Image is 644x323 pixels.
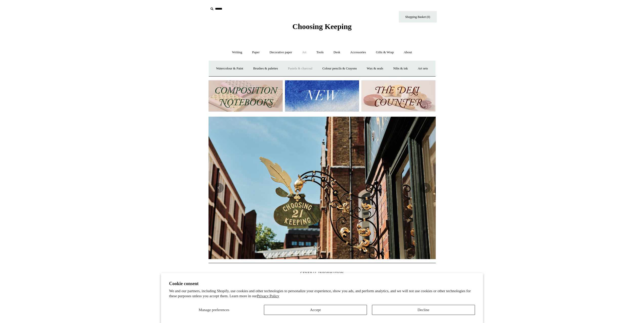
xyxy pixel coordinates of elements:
button: Page 3 [327,258,332,259]
a: Art sets [413,62,432,75]
a: Shopping Basket (0) [399,11,437,22]
a: Colour pencils & Crayons [318,62,361,75]
span: Manage preferences [199,308,229,312]
button: Page 1 [312,258,317,259]
img: 202302 Composition ledgers.jpg__PID:69722ee6-fa44-49dd-a067-31375e5d54ec [209,80,283,112]
button: Manage preferences [169,305,259,315]
a: Accessories [346,46,370,59]
button: Accept [264,305,367,315]
span: Choosing Keeping [292,22,351,31]
button: Previous [214,183,224,193]
button: Decline [372,305,475,315]
p: We and our partners, including Shopify, use cookies and other technologies to personalize your ex... [169,289,475,299]
img: Copyright Choosing Keeping 20190711 LS Homepage 7.jpg__PID:4c49fdcc-9d5f-40e8-9753-f5038b35abb7 [209,117,436,259]
h2: Cookie consent [169,281,475,286]
a: Brushes & palettes [248,62,282,75]
a: Paper [247,46,264,59]
button: Page 2 [320,258,325,259]
a: Watercolour & Paint [212,62,248,75]
a: Writing [227,46,247,59]
a: About [399,46,417,59]
a: Wax & seals [362,62,388,75]
a: Pastels & charcoal [283,62,317,75]
a: Privacy Policy [257,294,279,298]
a: Decorative paper [265,46,297,59]
img: The Deli Counter [361,80,435,112]
a: Gifts & Wrap [371,46,398,59]
a: Desk [329,46,345,59]
a: Tools [312,46,328,59]
button: Next [421,183,431,193]
a: Nibs & ink [389,62,412,75]
img: New.jpg__PID:f73bdf93-380a-4a35-bcfe-7823039498e1 [285,80,359,112]
span: GENERAL INFORMATION [300,271,344,275]
a: Choosing Keeping [292,26,351,30]
a: Art [298,46,311,59]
